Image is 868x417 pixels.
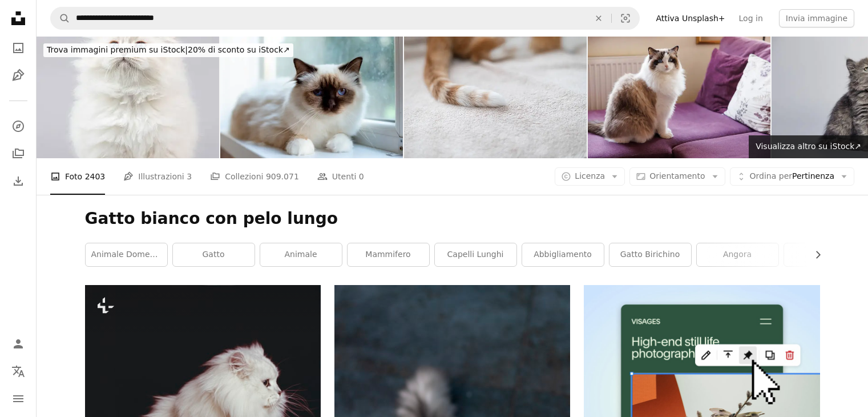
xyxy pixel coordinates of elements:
a: Esplora [7,115,30,138]
a: mammifero [348,243,429,266]
a: gatto birichino [609,243,691,266]
button: Invia immagine [779,9,854,27]
a: Collezioni 909.071 [210,158,299,195]
a: capelli lunghi [435,243,516,266]
button: Cerca su Unsplash [51,7,70,29]
a: Accedi / Registrati [7,332,30,355]
button: scorri la lista a destra [808,243,820,266]
button: Licenza [555,167,625,186]
button: Menu [7,387,30,410]
img: Cute cat tail [404,37,587,158]
a: Visualizza altro su iStock↗ [749,135,868,158]
span: 909.071 [266,170,299,183]
h1: Gatto bianco con pelo lungo [85,209,820,229]
span: Ordina per [750,171,792,181]
span: 0 [359,170,364,183]
button: Orientamento [629,167,725,186]
button: Lingua [7,360,30,383]
img: Gatto sacro di Birmania, birma su sfondo chiaro [220,37,403,158]
a: Illustrazioni [7,64,30,87]
a: persona [784,243,866,266]
a: Foto [7,37,30,59]
button: Ordina perPertinenza [730,167,854,186]
button: Elimina [586,7,611,29]
a: animale domestico [86,243,167,266]
span: 20% di sconto su iStock ↗ [47,45,290,54]
a: Attiva Unsplash+ [649,9,732,27]
a: Illustrazioni 3 [123,158,192,195]
a: Log in [732,9,770,27]
span: Trova immagini premium su iStock | [47,45,188,54]
img: Ritratto di bel gattino siberiano [37,37,219,158]
span: Licenza [575,171,605,181]
img: Bellissimo gatto ragdoll che si siede sul divano [588,37,770,158]
span: Pertinenza [750,171,834,182]
a: abbigliamento [522,243,604,266]
a: Collezioni [7,142,30,165]
a: Utenti 0 [317,158,364,195]
a: gatto [173,243,255,266]
span: Visualizza altro su iStock ↗ [756,142,861,151]
a: angora [697,243,778,266]
a: Trova immagini premium su iStock|20% di sconto su iStock↗ [37,37,300,64]
a: Cronologia download [7,170,30,193]
a: animale [260,243,342,266]
span: Orientamento [649,171,705,181]
form: Trova visual in tutto il sito [50,7,640,30]
span: 3 [187,170,192,183]
button: Ricerca visiva [612,7,639,29]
